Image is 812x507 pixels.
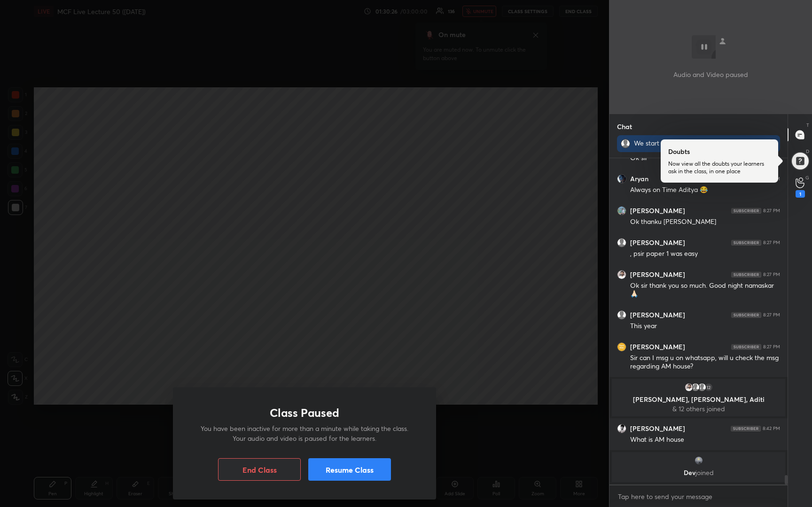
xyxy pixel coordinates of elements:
img: thumbnail.jpg [684,383,694,392]
div: Ok sir thank you so much. Good night namaskar 🙏🏻 [630,281,780,299]
div: Always on Time Aditya 😂 [630,185,780,195]
img: default.png [621,139,630,148]
div: 8:27 PM [763,240,780,246]
div: 8:27 PM [763,312,780,318]
img: thumbnail.jpg [617,424,626,433]
div: Sir can I msg u on whatsapp, will u check the msg regarding AM house? [630,353,780,371]
p: Chat [609,114,640,139]
div: , psir paper 1 was easy [630,249,780,259]
img: default.png [617,311,626,319]
img: default.png [697,383,707,392]
img: default.png [617,238,626,247]
div: This year [630,322,780,331]
img: thumbnail.jpg [617,343,626,351]
div: Ok sir [630,154,780,163]
button: Resume Class [308,458,391,481]
h6: [PERSON_NAME] [630,207,685,215]
p: Dev [617,469,780,476]
button: End Class [218,458,301,481]
img: 4P8fHbbgJtejmAAAAAElFTkSuQmCC [731,312,761,318]
img: 4P8fHbbgJtejmAAAAAElFTkSuQmCC [731,344,761,350]
div: 8:27 PM [763,208,780,214]
p: D [806,148,809,155]
h6: [PERSON_NAME] [630,311,685,319]
h6: [PERSON_NAME] [630,343,685,351]
h6: Aryan [630,175,648,183]
p: Audio and Video paused [673,69,748,79]
div: grid [609,158,788,484]
div: 1 [796,190,805,198]
p: [PERSON_NAME], [PERSON_NAME], Aditi [617,396,780,403]
div: 12 [704,383,713,392]
p: You have been inactive for more than a minute while taking the class. Your audio and video is pau... [195,423,414,443]
img: thumbnail.jpg [617,207,626,215]
span: joined [695,468,714,477]
img: thumbnail.jpg [617,270,626,279]
img: thumbnail.jpg [694,456,703,465]
img: 4P8fHbbgJtejmAAAAAElFTkSuQmCC [731,272,761,277]
img: thumbnail.jpg [617,175,626,183]
h1: Class Paused [270,406,339,420]
h6: [PERSON_NAME] [630,270,685,279]
div: 8:27 PM [763,344,780,350]
img: 4P8fHbbgJtejmAAAAAElFTkSuQmCC [731,208,761,214]
p: & 12 others joined [617,405,780,413]
img: 4P8fHbbgJtejmAAAAAElFTkSuQmCC [731,426,761,431]
div: We start at 8:42 p.m. [634,139,747,147]
div: What is AM house [630,435,780,445]
img: 4P8fHbbgJtejmAAAAAElFTkSuQmCC [731,240,761,246]
img: default.png [691,383,700,392]
h6: [PERSON_NAME] [630,238,685,247]
h6: [PERSON_NAME] [630,424,685,433]
p: G [805,174,809,181]
div: 8:42 PM [763,426,780,431]
div: 8:27 PM [763,272,780,277]
div: Ok thanku [PERSON_NAME] [630,217,780,227]
p: T [806,122,809,129]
